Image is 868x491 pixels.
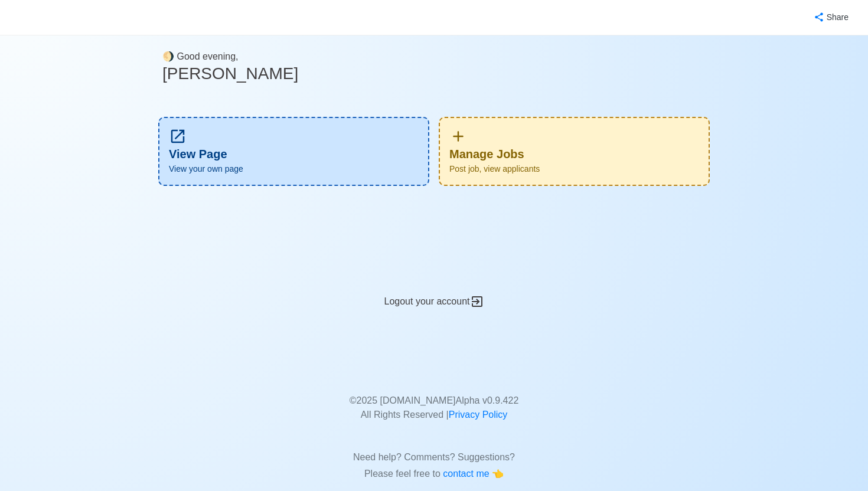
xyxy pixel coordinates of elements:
[158,117,429,186] a: View PageView your own page
[449,410,508,420] a: Privacy Policy
[439,117,710,186] div: Manage Jobs
[9,1,70,35] button: Magsaysay
[10,8,70,30] img: Magsaysay
[169,163,419,175] span: View your own page
[162,436,706,464] p: Need help? Comments? Suggestions?
[162,467,706,481] p: Please feel free to
[162,64,706,84] h3: [PERSON_NAME]
[162,35,706,103] div: 🌖 Good evening,
[154,266,714,309] div: Logout your account
[492,469,504,479] span: point
[443,469,492,479] span: contact me
[802,6,859,29] button: Share
[439,117,710,186] a: Manage JobsPost job, view applicants
[162,379,706,422] p: © 2025 [DOMAIN_NAME] Alpha v 0.9.422 All Rights Reserved |
[449,163,699,175] span: Post job, view applicants
[158,117,429,186] div: View Page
